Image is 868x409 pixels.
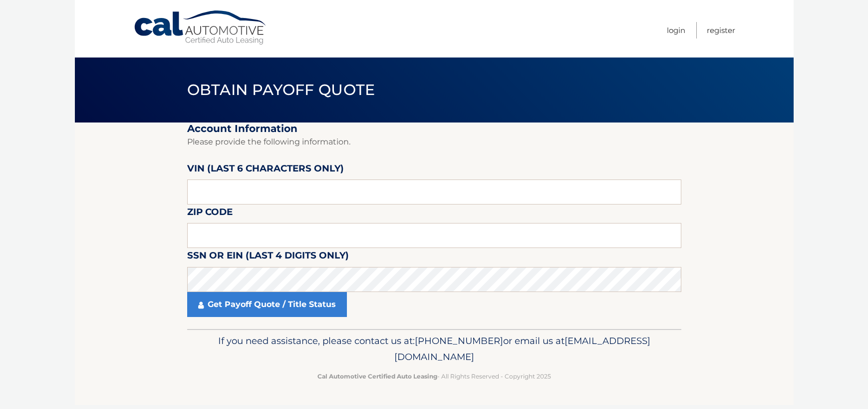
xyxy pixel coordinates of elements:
p: - All Rights Reserved - Copyright 2025 [194,371,675,381]
label: Zip Code [187,204,233,223]
p: If you need assistance, please contact us at: or email us at [194,333,675,365]
label: SSN or EIN (last 4 digits only) [187,248,349,266]
h2: Account Information [187,122,681,135]
a: Get Payoff Quote / Title Status [187,292,347,317]
a: Login [667,22,685,38]
strong: Cal Automotive Certified Auto Leasing [317,372,437,380]
p: Please provide the following information. [187,135,681,149]
a: Cal Automotive [133,10,268,45]
a: Register [707,22,735,38]
label: VIN (last 6 characters only) [187,161,344,179]
span: [PHONE_NUMBER] [415,335,503,346]
span: Obtain Payoff Quote [187,80,375,99]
